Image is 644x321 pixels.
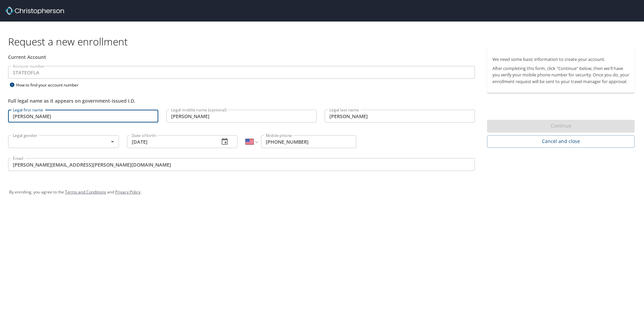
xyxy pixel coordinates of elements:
[8,35,640,48] h1: Request a new enrollment
[8,135,119,148] div: ​
[9,184,635,201] div: By enrolling, you agree to the and .
[115,189,140,195] a: Privacy Policy
[261,135,356,148] input: Enter phone number
[8,53,475,61] div: Current Account
[8,81,92,89] div: How to find your account number
[492,65,629,85] p: After completing this form, click "Continue" below, then we'll have you verify your mobile phone ...
[492,137,629,146] span: Cancel and close
[65,189,106,195] a: Terms and Conditions
[127,135,214,148] input: MM/DD/YYYY
[487,135,635,148] button: Cancel and close
[492,56,629,63] p: We need some basic information to create your account.
[5,7,64,15] img: cbt logo
[8,97,475,104] div: Full legal name as it appears on government-issued I.D.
